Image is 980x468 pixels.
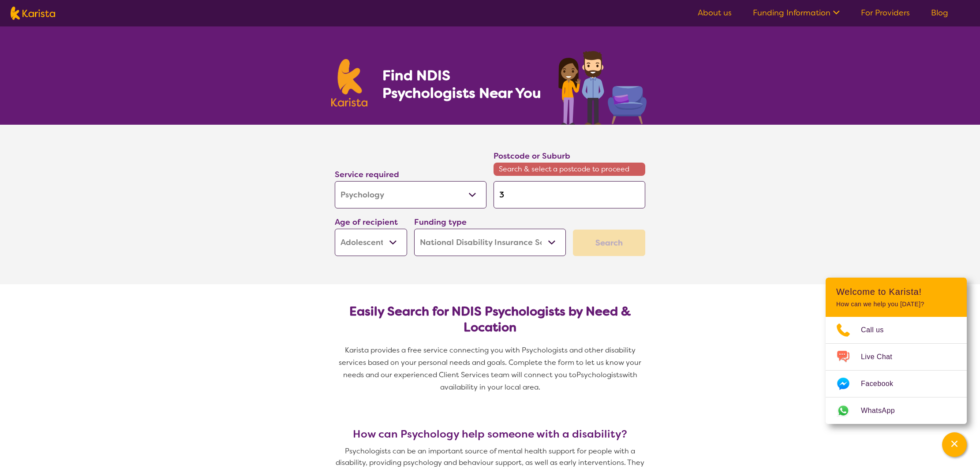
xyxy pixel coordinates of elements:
[942,432,967,457] button: Channel Menu
[335,169,399,180] label: Service required
[339,345,643,379] span: Karista provides a free service connecting you with Psychologists and other disability services b...
[861,323,894,337] span: Call us
[861,350,903,364] span: Live Chat
[826,278,967,424] div: Channel Menu
[836,301,956,308] p: How can we help you [DATE]?
[576,370,622,379] span: Psychologists
[382,67,546,102] h1: Find NDIS Psychologists Near You
[861,7,910,18] a: For Providers
[861,404,905,417] span: WhatsApp
[331,428,649,440] h3: How can Psychology help someone with a disability?
[826,317,967,424] ul: Choose channel
[753,7,840,18] a: Funding Information
[861,377,904,390] span: Facebook
[335,217,398,227] label: Age of recipient
[331,59,367,107] img: Karista logo
[826,397,967,424] a: Web link opens in a new tab.
[836,286,956,297] h2: Welcome to Karista!
[931,7,948,18] a: Blog
[11,7,55,20] img: Karista logo
[555,48,649,125] img: psychology
[494,163,645,176] span: Search & select a postcode to proceed
[342,304,638,335] h2: Easily Search for NDIS Psychologists by Need & Location
[494,151,570,161] label: Postcode or Suburb
[698,7,732,18] a: About us
[414,217,467,227] label: Funding type
[494,181,645,208] input: Type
